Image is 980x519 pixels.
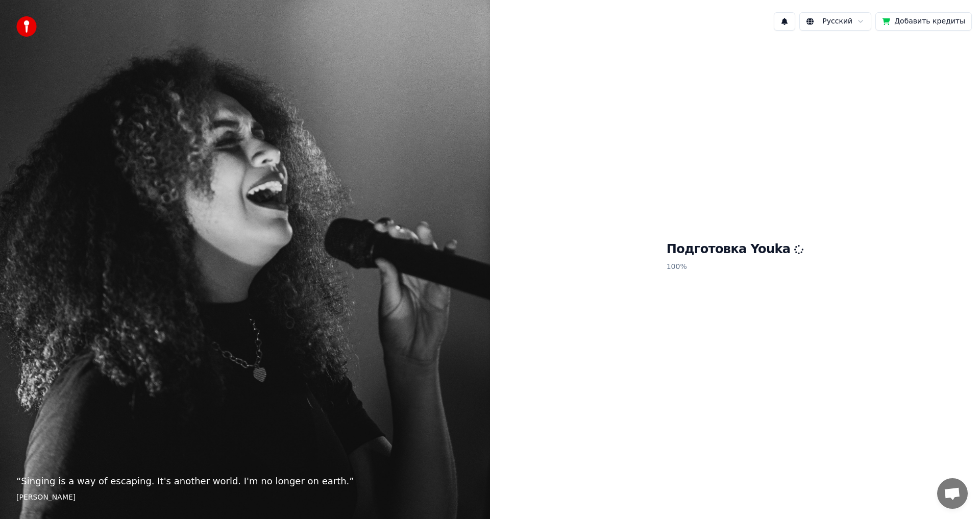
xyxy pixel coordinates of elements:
div: Открытый чат [937,478,968,509]
button: Добавить кредиты [875,12,972,31]
img: youka [16,16,37,37]
footer: [PERSON_NAME] [16,492,474,503]
p: 100 % [667,258,804,276]
h1: Подготовка Youka [667,241,804,258]
p: “ Singing is a way of escaping. It's another world. I'm no longer on earth. ” [16,474,474,488]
